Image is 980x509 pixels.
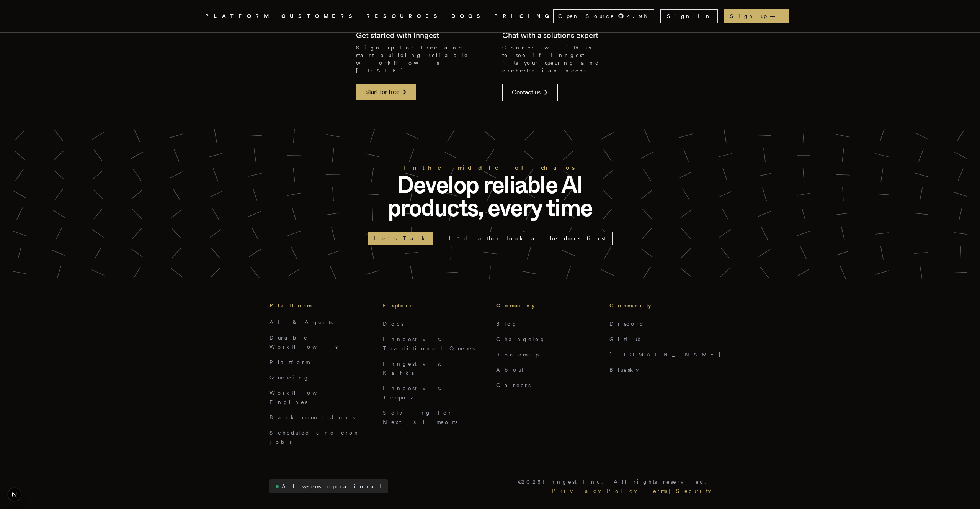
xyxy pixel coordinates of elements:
a: PRICING [494,11,553,21]
a: AI & Agents [269,319,333,325]
h2: Get started with Inngest [356,30,439,41]
a: Changelog [496,336,546,342]
a: DOCS [451,11,485,21]
a: Solving for Next.js Timeouts [383,410,457,425]
h3: Explore [383,301,484,310]
a: Workflow Engines [269,390,335,405]
h3: Platform [269,301,371,310]
button: PLATFORM [205,11,272,21]
a: Bluesky [609,367,639,373]
p: © 2025 Inngest Inc. All rights reserved. [518,477,710,486]
a: All systems operational [269,479,388,493]
a: Background Jobs [269,414,355,420]
a: [DOMAIN_NAME] [609,351,721,358]
a: Let's Talk [368,232,433,245]
div: | [638,486,644,496]
p: Develop reliable AI products, every time [367,173,612,219]
a: Terms [644,486,669,496]
a: About [496,367,523,373]
a: Start for free [356,84,416,100]
span: → [770,12,783,20]
span: 4.9 K [627,12,652,20]
a: Inngest vs. Kafka [383,361,446,376]
a: Blog [496,321,518,327]
a: Security [675,486,710,496]
a: Contact us [502,84,558,101]
h2: In the middle of chaos [367,163,612,173]
p: Sign up for free and start building reliable workflows [DATE]. [356,44,478,74]
h2: Chat with a solutions expert [502,30,598,41]
a: Sign up [724,9,789,23]
h3: Community [609,301,710,310]
a: Inngest vs. Temporal [383,385,446,401]
a: I'd rather look at the docs first [443,232,612,245]
a: Privacy Policy [550,486,638,496]
a: Docs [383,321,403,327]
a: Queueing [269,374,310,381]
div: | [669,486,675,496]
a: Roadmap [496,351,539,358]
a: Platform [269,359,310,365]
a: Inngest vs. Traditional Queues [383,336,475,351]
p: Connect with us to see if Inngest fits your queuing and orchestration needs. [502,44,624,74]
a: Discord [609,321,644,327]
a: GitHub [609,336,646,342]
a: Careers [496,382,531,388]
button: RESOURCES [366,11,442,21]
a: Durable Workflows [269,335,338,350]
span: Open Source [558,12,615,20]
a: CUSTOMERS [281,11,357,21]
h3: Company [496,301,597,310]
a: Scheduled and cron jobs [269,430,360,445]
a: Sign In [660,9,718,23]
